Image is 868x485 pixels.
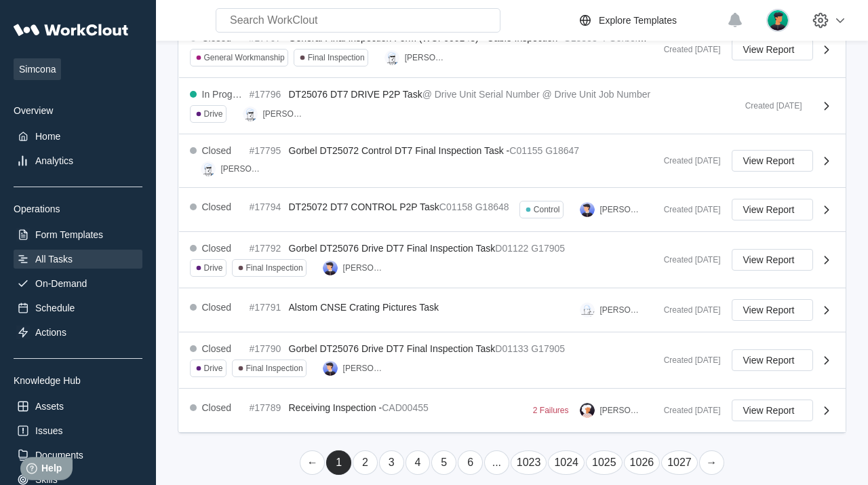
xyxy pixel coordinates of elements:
[202,402,232,413] div: Closed
[732,400,813,421] button: View Report
[431,450,456,475] a: Page 5
[743,355,795,365] span: View Report
[323,260,338,275] img: user-5.png
[743,205,795,214] span: View Report
[14,58,61,80] span: Simcona
[14,250,142,269] a: All Tasks
[250,402,283,413] div: #17789
[495,343,528,354] mark: D01133
[577,12,720,28] a: Explore Templates
[179,188,846,232] a: Closed#17794DT25072 DT7 CONTROL P2P TaskC01158G18648Control[PERSON_NAME]Created [DATE]View Report
[406,450,431,475] a: Page 4
[204,109,223,119] div: Drive
[653,406,721,415] div: Created [DATE]
[14,421,142,440] a: Issues
[743,255,795,265] span: View Report
[35,327,66,338] div: Actions
[533,406,569,415] div: 2 Failures
[495,243,528,254] mark: D01122
[580,403,595,418] img: user-4.png
[699,450,724,475] a: Next page
[343,263,385,273] div: [PERSON_NAME]
[732,299,813,321] button: View Report
[732,249,813,271] button: View Report
[600,406,642,415] div: [PERSON_NAME]
[661,450,698,475] a: Page 1027
[586,450,623,475] a: Page 1025
[653,255,721,265] div: Created [DATE]
[201,161,216,176] img: clout-01.png
[743,45,795,54] span: View Report
[379,450,404,475] a: Page 3
[250,201,283,212] div: #17794
[343,364,385,373] div: [PERSON_NAME]
[300,450,325,475] a: Previous page
[250,243,283,254] div: #17792
[179,232,846,288] a: Closed#17792Gorbel DT25076 Drive DT7 Final Inspection TaskD01122G17905DriveFinal Inspection[PERSO...
[548,450,585,475] a: Page 1024
[14,298,142,317] a: Schedule
[14,323,142,342] a: Actions
[732,199,813,220] button: View Report
[458,450,483,475] a: Page 6
[624,450,660,475] a: Page 1026
[179,288,846,332] a: Closed#17791Alstom CNSE Crating Pictures Task[PERSON_NAME]Created [DATE]View Report
[405,53,447,62] div: [PERSON_NAME]
[179,389,846,433] a: Closed#17789Receiving Inspection -CAD004552 Failures[PERSON_NAME]Created [DATE]View Report
[250,302,283,313] div: #17791
[35,425,62,436] div: Issues
[204,263,223,273] div: Drive
[599,15,677,26] div: Explore Templates
[14,225,142,244] a: Form Templates
[766,9,789,32] img: user.png
[202,302,232,313] div: Closed
[179,78,846,134] a: In Progress#17796DT25076 DT7 DRIVE P2P Task@ Drive Unit Serial Number@ Drive Unit Job NumberDrive...
[202,201,232,212] div: Closed
[439,201,473,212] mark: C01158
[289,402,382,413] span: Receiving Inspection -
[732,150,813,172] button: View Report
[14,151,142,170] a: Analytics
[743,406,795,415] span: View Report
[653,205,721,214] div: Created [DATE]
[734,101,802,111] div: Created [DATE]
[14,127,142,146] a: Home
[509,145,542,156] mark: C01155
[263,109,305,119] div: [PERSON_NAME]
[289,243,496,254] span: Gorbel DT25076 Drive DT7 Final Inspection Task
[14,375,142,386] div: Knowledge Hub
[484,450,509,475] a: ...
[14,274,142,293] a: On-Demand
[35,254,73,265] div: All Tasks
[202,145,232,156] div: Closed
[289,343,496,354] span: Gorbel DT25076 Drive DT7 Final Inspection Task
[732,349,813,371] button: View Report
[204,53,285,62] div: General Workmanship
[600,305,642,315] div: [PERSON_NAME]
[384,50,399,65] img: clout-01.png
[250,89,283,100] div: #17796
[732,39,813,60] button: View Report
[202,343,232,354] div: Closed
[600,205,642,214] div: [PERSON_NAME]
[353,450,378,475] a: Page 2
[653,355,721,365] div: Created [DATE]
[422,89,540,100] mark: @ Drive Unit Serial Number
[14,105,142,116] div: Overview
[308,53,365,62] div: Final Inspection
[35,155,73,166] div: Analytics
[531,243,565,254] mark: G17905
[35,131,60,142] div: Home
[35,303,75,313] div: Schedule
[14,203,142,214] div: Operations
[289,302,439,313] span: Alstom CNSE Crating Pictures Task
[216,8,500,33] input: Search WorkClout
[653,45,721,54] div: Created [DATE]
[743,305,795,315] span: View Report
[202,243,232,254] div: Closed
[531,343,565,354] mark: G17905
[246,364,303,373] div: Final Inspection
[250,145,283,156] div: #17795
[14,397,142,416] a: Assets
